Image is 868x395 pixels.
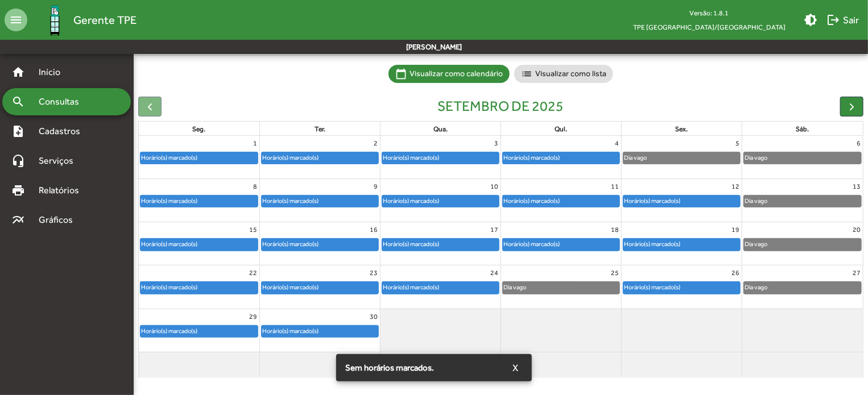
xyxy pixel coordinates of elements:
[139,136,259,179] td: 1 de setembro de 2025
[488,179,501,194] a: 10 de setembro de 2025
[262,196,319,206] div: Horário(s) marcado(s)
[609,265,621,280] a: 25 de setembro de 2025
[251,136,259,151] a: 1 de setembro de 2025
[11,154,25,168] mat-icon: headset_mic
[622,222,742,265] td: 19 de setembro de 2025
[262,326,319,336] div: Horário(s) marcado(s)
[259,179,380,222] td: 9 de setembro de 2025
[32,213,88,227] span: Gráficos
[371,136,380,151] a: 2 de setembro de 2025
[247,265,259,280] a: 22 de setembro de 2025
[512,357,518,378] span: X
[262,152,319,163] div: Horário(s) marcado(s)
[32,65,77,79] span: Início
[804,13,817,27] mat-icon: brightness_medium
[613,136,621,151] a: 4 de setembro de 2025
[312,123,328,135] a: terça-feira
[673,123,691,135] a: sexta-feira
[623,196,681,206] div: Horário(s) marcado(s)
[11,95,25,109] mat-icon: search
[73,11,137,29] span: Gerente TPE
[259,265,380,309] td: 23 de setembro de 2025
[382,196,440,206] div: Horário(s) marcado(s)
[609,179,621,194] a: 11 de setembro de 2025
[139,222,259,265] td: 15 de setembro de 2025
[388,65,510,83] mat-chip: Visualizar como calendário
[32,154,89,168] span: Serviços
[623,152,647,163] div: Dia vago
[380,179,501,222] td: 10 de setembro de 2025
[501,179,621,222] td: 11 de setembro de 2025
[501,222,621,265] td: 18 de setembro de 2025
[140,282,198,293] div: Horário(s) marcado(s)
[395,68,407,80] mat-icon: calendar_today
[850,222,863,237] a: 20 de setembro de 2025
[514,65,613,83] mat-chip: Visualizar como lista
[553,123,570,135] a: quinta-feira
[367,265,380,280] a: 23 de setembro de 2025
[744,152,768,163] div: Dia vago
[11,65,25,79] mat-icon: home
[5,9,27,31] mat-icon: menu
[492,136,501,151] a: 3 de setembro de 2025
[262,239,319,250] div: Horário(s) marcado(s)
[259,222,380,265] td: 16 de setembro de 2025
[140,196,198,206] div: Horário(s) marcado(s)
[744,196,768,206] div: Dia vago
[623,239,681,250] div: Horário(s) marcado(s)
[742,222,863,265] td: 20 de setembro de 2025
[624,6,795,20] div: Versão: 1.8.1
[190,123,208,135] a: segunda-feira
[850,179,863,194] a: 13 de setembro de 2025
[262,282,319,293] div: Horário(s) marcado(s)
[733,136,742,151] a: 5 de setembro de 2025
[251,179,259,194] a: 8 de setembro de 2025
[27,2,137,39] a: Gerente TPE
[488,265,501,280] a: 24 de setembro de 2025
[382,239,440,250] div: Horário(s) marcado(s)
[371,179,380,194] a: 9 de setembro de 2025
[521,68,532,80] mat-icon: list
[503,282,527,293] div: Dia vago
[11,213,25,227] mat-icon: multiline_chart
[380,222,501,265] td: 17 de setembro de 2025
[140,152,198,163] div: Horário(s) marcado(s)
[742,265,863,309] td: 27 de setembro de 2025
[826,13,840,27] mat-icon: logout
[503,152,560,163] div: Horário(s) marcado(s)
[729,179,742,194] a: 12 de setembro de 2025
[139,309,259,352] td: 29 de setembro de 2025
[503,357,527,378] button: X
[742,136,863,179] td: 6 de setembro de 2025
[501,136,621,179] td: 4 de setembro de 2025
[623,282,681,293] div: Horário(s) marcado(s)
[431,123,450,135] a: quarta-feira
[622,179,742,222] td: 12 de setembro de 2025
[32,184,94,197] span: Relatórios
[744,239,768,250] div: Dia vago
[503,239,560,250] div: Horário(s) marcado(s)
[380,265,501,309] td: 24 de setembro de 2025
[826,10,859,30] span: Sair
[345,362,434,373] span: Sem horários marcados.
[247,309,259,324] a: 29 de setembro de 2025
[247,222,259,237] a: 15 de setembro de 2025
[382,282,440,293] div: Horário(s) marcado(s)
[729,265,742,280] a: 26 de setembro de 2025
[622,265,742,309] td: 26 de setembro de 2025
[503,196,560,206] div: Horário(s) marcado(s)
[139,179,259,222] td: 8 de setembro de 2025
[140,326,198,336] div: Horário(s) marcado(s)
[854,136,863,151] a: 6 de setembro de 2025
[609,222,621,237] a: 18 de setembro de 2025
[259,309,380,352] td: 30 de setembro de 2025
[822,10,863,30] button: Sair
[438,98,564,115] h2: setembro de 2025
[11,184,25,197] mat-icon: print
[622,136,742,179] td: 5 de setembro de 2025
[367,309,380,324] a: 30 de setembro de 2025
[729,222,742,237] a: 19 de setembro de 2025
[380,136,501,179] td: 3 de setembro de 2025
[32,95,94,109] span: Consultas
[32,124,95,138] span: Cadastros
